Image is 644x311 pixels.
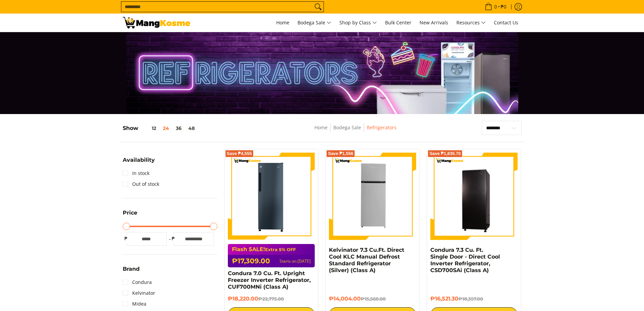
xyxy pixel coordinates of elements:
[123,157,155,168] summary: Open
[494,19,518,26] span: Contact Us
[172,126,185,131] button: 36
[314,124,328,131] a: Home
[123,157,155,163] span: Availability
[339,19,377,27] span: Shop by Class
[123,266,140,277] summary: Open
[430,247,500,273] a: Condura 7.3 Cu. Ft. Single Door - Direct Cool Inverter Refrigerator, CSD700SAi (Class A)
[123,168,149,179] a: In stock
[416,14,452,32] a: New Arrivals
[228,270,311,290] a: Condura 7.0 Cu. Ft. Upright Freezer Inverter Refrigerator, CUF700MNi (Class A)
[453,14,489,32] a: Resources
[123,288,155,298] a: Kelvinator
[273,14,293,32] a: Home
[420,19,448,26] span: New Arrivals
[197,14,522,32] nav: Main Menu
[123,277,152,288] a: Condura
[228,153,315,240] img: Condura 7.0 Cu. Ft. Upright Freezer Inverter Refrigerator, CUF700MNi (Class A)
[160,126,172,131] button: 24
[491,14,522,32] a: Contact Us
[430,295,518,302] h6: ₱16,521.30
[138,126,160,131] button: 12
[123,266,140,272] span: Brand
[456,19,486,27] span: Resources
[367,124,397,131] a: Refrigerators
[265,124,446,139] nav: Breadcrumbs
[227,152,252,156] span: Save ₱4,555
[170,235,177,242] span: ₱
[458,296,483,302] del: ₱18,357.00
[336,14,380,32] a: Shop by Class
[123,125,198,132] h5: Show
[430,154,518,239] img: Condura 7.3 Cu. Ft. Single Door - Direct Cool Inverter Refrigerator, CSD700SAi (Class A)
[123,235,129,242] span: ₱
[297,19,331,27] span: Bodega Sale
[228,295,315,302] h6: ₱18,220.00
[123,210,137,216] span: Price
[123,17,190,28] img: Bodega Sale Refrigerator l Mang Kosme: Home Appliances Warehouse Sale
[123,298,146,309] a: Midea
[258,296,284,302] del: ₱22,775.00
[313,2,324,12] button: Search
[333,124,361,131] a: Bodega Sale
[123,210,137,221] summary: Open
[123,179,159,190] a: Out of stock
[185,126,198,131] button: 48
[329,295,416,302] h6: ₱14,004.00
[329,153,416,240] img: Kelvinator 7.3 Cu.Ft. Direct Cool KLC Manual Defrost Standard Refrigerator (Silver) (Class A)
[385,19,411,26] span: Bulk Center
[329,247,404,273] a: Kelvinator 7.3 Cu.Ft. Direct Cool KLC Manual Defrost Standard Refrigerator (Silver) (Class A)
[361,296,386,302] del: ₱15,560.00
[493,4,498,9] span: 0
[382,14,415,32] a: Bulk Center
[276,19,289,26] span: Home
[294,14,335,32] a: Bodega Sale
[483,3,508,10] span: •
[500,4,507,9] span: ₱0
[328,152,353,156] span: Save ₱1,556
[429,152,461,156] span: Save ₱1,835.70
